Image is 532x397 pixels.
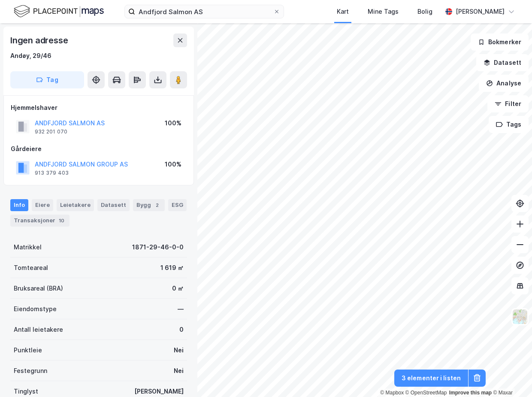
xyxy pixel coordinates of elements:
[57,216,66,225] div: 10
[10,33,70,47] div: Ingen adresse
[337,6,349,17] div: Kart
[135,5,273,18] input: Søk på adresse, matrikkel, gårdeiere, leietakere eller personer
[476,54,529,71] button: Datasett
[512,309,528,325] img: Z
[479,75,529,92] button: Analyse
[133,199,165,211] div: Bygg
[405,390,447,396] a: OpenStreetMap
[14,263,48,273] div: Tomteareal
[132,242,184,252] div: 1871-29-46-0-0
[35,170,69,176] div: 913 379 403
[10,215,70,227] div: Transaksjoner
[179,324,184,335] div: 0
[172,283,184,294] div: 0 ㎡
[14,366,47,376] div: Festegrunn
[471,33,529,51] button: Bokmerker
[97,199,130,211] div: Datasett
[14,283,63,294] div: Bruksareal (BRA)
[32,199,53,211] div: Eiere
[14,324,63,335] div: Antall leietakere
[380,390,404,396] a: Mapbox
[456,6,505,17] div: [PERSON_NAME]
[394,370,468,387] button: 3 elementer i listen
[160,263,184,273] div: 1 619 ㎡
[417,6,432,17] div: Bolig
[178,304,184,314] div: —
[153,201,161,209] div: 2
[11,144,187,154] div: Gårdeiere
[11,103,187,113] div: Hjemmelshaver
[14,304,57,314] div: Eiendomstype
[10,199,28,211] div: Info
[10,71,84,88] button: Tag
[168,199,187,211] div: ESG
[14,345,42,355] div: Punktleie
[165,159,181,170] div: 100%
[489,116,529,133] button: Tags
[134,386,184,397] div: [PERSON_NAME]
[174,345,184,355] div: Nei
[174,366,184,376] div: Nei
[14,386,38,397] div: Tinglyst
[487,95,529,112] button: Filter
[165,118,181,128] div: 100%
[449,390,492,396] a: Improve this map
[489,356,532,397] iframe: Chat Widget
[35,128,67,135] div: 932 201 070
[57,199,94,211] div: Leietakere
[368,6,399,17] div: Mine Tags
[14,242,42,252] div: Matrikkel
[10,51,51,61] div: Andøy, 29/46
[14,4,104,19] img: logo.f888ab2527a4732fd821a326f86c7f29.svg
